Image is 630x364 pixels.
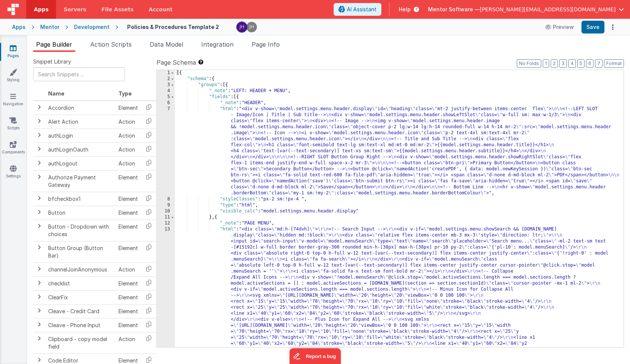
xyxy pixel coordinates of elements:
[237,22,247,32] img: c2badad8aad3a9dfc60afe8632b41ba8
[45,206,115,220] td: Button
[252,41,280,48] span: Page Info
[36,41,72,48] span: Page Builder
[559,59,567,68] button: 3
[45,262,115,276] td: channelJoinAnonymous
[607,22,618,32] button: Options
[90,41,132,48] span: Action Scripts
[115,220,141,241] td: Element
[33,67,125,81] input: Search Snippets ...
[48,90,64,97] span: Name
[156,58,196,67] span: Page Schema
[115,262,141,276] td: Action
[45,304,115,318] td: Cleave - Credit Card
[157,94,175,100] div: 5
[115,115,141,129] td: Action
[157,196,175,202] div: 8
[33,58,71,65] span: Snippet Library
[115,290,141,304] td: Element
[115,143,141,156] td: Action
[551,59,558,68] button: 2
[581,21,604,33] button: Save
[157,106,175,196] div: 7
[115,332,141,353] td: Action
[45,220,115,241] td: Button - Dropdown with choices
[115,192,141,206] td: Element
[115,304,141,318] td: Element
[45,290,115,304] td: ClearFix
[115,156,141,170] td: Action
[102,6,134,13] span: File Assets
[480,6,616,13] span: [PERSON_NAME][EMAIL_ADDRESS][DOMAIN_NAME]
[45,170,115,192] td: Authorize Payment Gateway
[157,208,175,214] div: 10
[115,101,141,115] td: Element
[64,6,86,13] span: Servers
[201,41,234,48] span: Integration
[246,22,257,32] img: c2badad8aad3a9dfc60afe8632b41ba8
[40,23,59,31] div: Mentor
[45,101,115,115] td: Accordion
[399,6,411,13] span: Help
[604,59,624,68] button: Format
[12,23,26,31] div: Apps
[586,59,594,68] button: 6
[157,220,175,226] div: 12
[45,192,115,206] td: bfcheckbox1
[45,156,115,170] td: authLogout
[45,129,115,143] td: authLogin
[115,241,141,262] td: Element
[127,24,219,30] h4: Policies & Procedures Template 2
[577,59,584,68] button: 5
[115,276,141,290] td: Element
[115,206,141,220] td: Element
[115,318,141,332] td: Element
[289,348,341,364] iframe: Marker.io feedback button
[45,115,115,129] td: Alert Action
[157,76,175,82] div: 2
[157,100,175,106] div: 6
[115,170,141,192] td: Element
[45,318,115,332] td: Cleave - Phone Input
[543,59,549,68] button: 1
[157,88,175,94] div: 4
[334,3,381,16] button: AI Assistant
[45,143,115,156] td: authLoginOauth
[428,6,480,13] span: Mentor Software —
[428,6,624,13] button: Mentor Software — [PERSON_NAME][EMAIL_ADDRESS][DOMAIN_NAME]
[45,332,115,353] td: Clipboard - copy model field
[347,6,376,13] span: AI Assistant
[34,6,49,13] span: Apps
[115,129,141,143] td: Action
[118,90,132,97] span: Type
[517,59,541,68] button: No Folds
[150,41,183,48] span: Data Model
[157,70,175,76] div: 1
[157,214,175,220] div: 11
[45,276,115,290] td: checklist
[541,21,578,33] button: Preview
[45,241,115,262] td: Button Group (Button Bar)
[568,59,576,68] button: 4
[74,23,109,31] div: Development
[157,82,175,88] div: 3
[157,202,175,208] div: 9
[595,59,603,68] button: 7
